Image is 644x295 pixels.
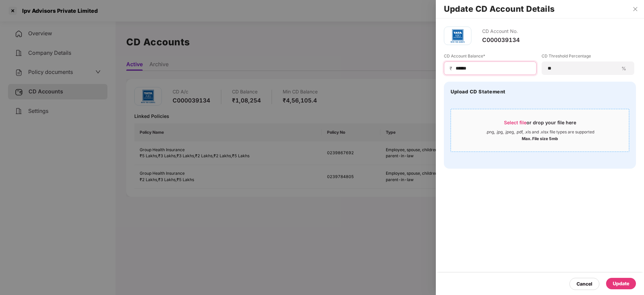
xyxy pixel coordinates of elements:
[486,129,594,135] div: .png, .jpg, .jpeg, .pdf, .xls and .xlsx file types are supported
[504,119,576,129] div: or drop your file here
[504,120,526,125] span: Select file
[542,53,634,61] label: CD Threshold Percentage
[451,88,506,95] h4: Upload CD Statement
[619,65,629,72] span: %
[577,280,592,288] div: Cancel
[633,6,638,12] span: close
[482,27,520,36] div: CD Account No.
[450,65,455,72] span: ₹
[631,6,640,12] button: Close
[482,36,520,44] div: C000039134
[444,5,636,13] h2: Update CD Account Details
[522,135,558,141] div: Max. File size 5mb
[451,114,629,146] span: Select fileor drop your file here.png, .jpg, .jpeg, .pdf, .xls and .xlsx file types are supported...
[448,26,468,46] img: tatag.png
[444,53,537,61] label: CD Account Balance*
[613,280,629,287] div: Update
